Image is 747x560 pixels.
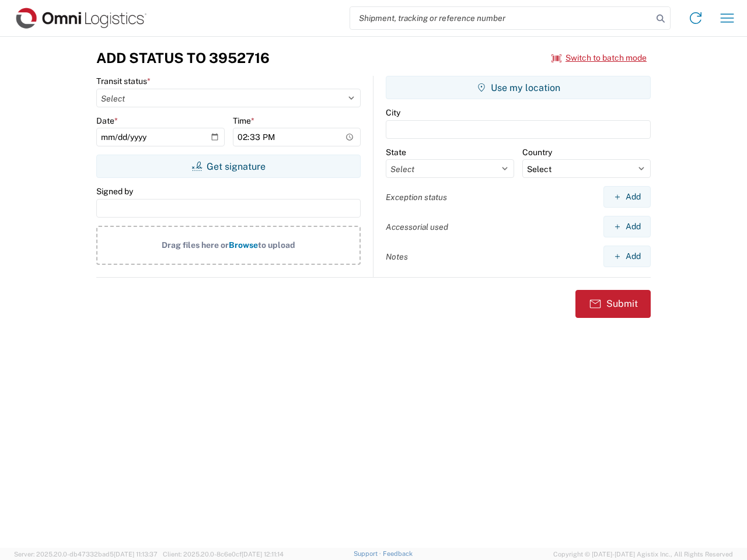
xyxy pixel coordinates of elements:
[386,107,400,118] label: City
[522,147,552,157] label: Country
[386,192,447,202] label: Exception status
[96,50,270,66] h3: Add Status to 3952716
[242,551,284,558] span: [DATE] 12:11:14
[96,186,133,197] label: Signed by
[162,240,229,250] span: Drag files here or
[350,7,652,29] input: Shipment, tracking or reference number
[354,550,383,557] a: Support
[386,76,651,99] button: Use my location
[96,116,118,126] label: Date
[258,240,295,250] span: to upload
[163,551,284,558] span: Client: 2025.20.0-8c6e0cf
[386,251,408,262] label: Notes
[603,216,651,237] button: Add
[575,290,651,318] button: Submit
[551,48,647,68] button: Switch to batch mode
[233,116,254,126] label: Time
[114,551,158,558] span: [DATE] 11:13:37
[603,246,651,267] button: Add
[96,155,361,178] button: Get signature
[386,147,406,157] label: State
[386,222,448,232] label: Accessorial used
[96,76,151,86] label: Transit status
[383,550,413,557] a: Feedback
[603,186,651,208] button: Add
[14,551,158,558] span: Server: 2025.20.0-db47332bad5
[553,549,733,559] span: Copyright © [DATE]-[DATE] Agistix Inc., All Rights Reserved
[229,240,258,250] span: Browse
